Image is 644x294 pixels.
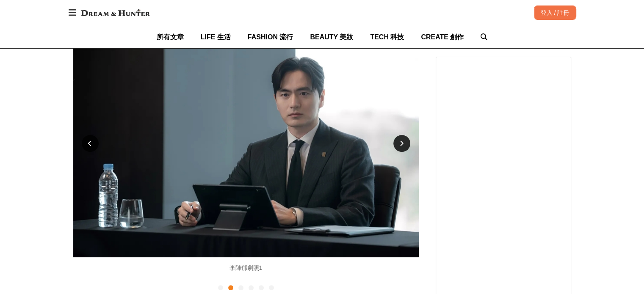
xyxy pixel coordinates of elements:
[157,26,184,48] a: 所有文章
[310,26,353,48] a: BEAUTY 美妝
[421,26,464,48] a: CREATE 創作
[370,26,404,48] a: TECH 科技
[157,33,184,41] span: 所有文章
[73,27,419,257] img: 李陣郁劇照1
[421,33,464,41] span: CREATE 創作
[73,264,419,272] div: 李陣郁劇照1
[201,33,231,41] span: LIFE 生活
[248,26,293,48] a: FASHION 流行
[310,33,353,41] span: BEAUTY 美妝
[534,5,576,20] div: 登入 / 註冊
[370,33,404,41] span: TECH 科技
[248,33,293,41] span: FASHION 流行
[77,5,154,20] img: Dream & Hunter
[201,26,231,48] a: LIFE 生活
